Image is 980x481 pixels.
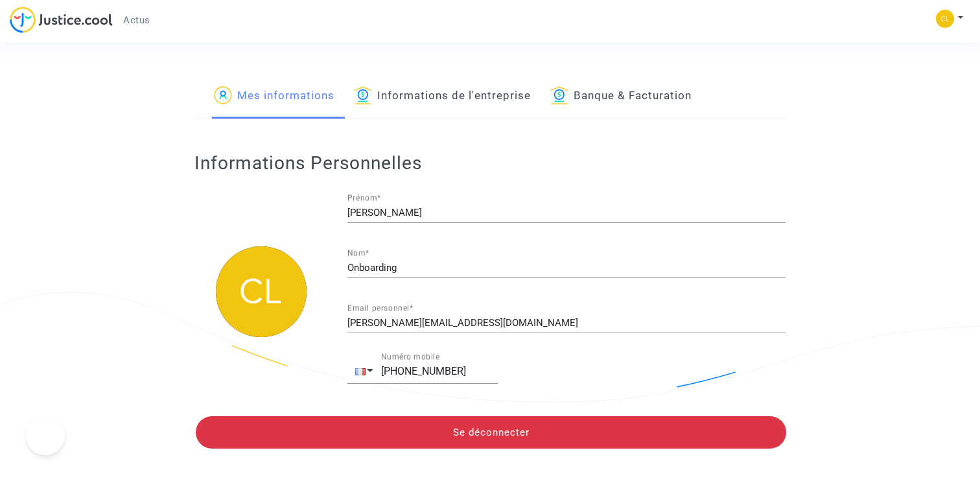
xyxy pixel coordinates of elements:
img: icon-passager.svg [214,86,232,104]
img: ac33fe571a5c5a13612858b29905a3d8 [216,246,307,337]
span: Actus [123,14,150,26]
img: ac33fe571a5c5a13612858b29905a3d8 [936,10,954,28]
button: Se déconnecter [196,416,786,449]
img: icon-banque.svg [550,86,568,104]
a: Actus [113,10,161,30]
h2: Informations Personnelles [194,152,785,174]
iframe: Help Scout Beacon - Open [26,416,65,455]
img: jc-logo.svg [10,6,113,33]
a: Mes informations [214,75,334,119]
img: icon-banque.svg [354,86,372,104]
a: Informations de l'entreprise [354,75,531,119]
a: Banque & Facturation [550,75,692,119]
